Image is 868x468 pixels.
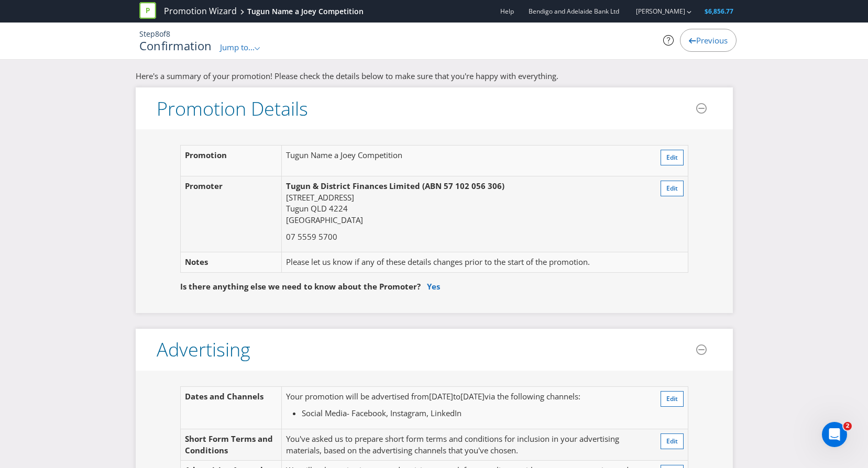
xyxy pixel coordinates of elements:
p: Here's a summary of your promotion! Please check the details below to make sure that you're happy... [136,71,733,82]
span: 8 [166,29,170,39]
span: Your promotion will be advertised from [286,391,429,402]
span: Jump to... [220,42,255,52]
span: 2 [843,422,852,430]
span: Previous [696,35,728,46]
span: [DATE] [460,391,485,402]
td: Short Form Terms and Conditions [180,429,282,461]
span: [DATE] [429,391,453,402]
td: Tugun Name a Joey Competition [282,146,644,176]
span: You've asked us to prepare short form terms and conditions for inclusion in your advertising mate... [286,433,619,455]
td: Notes [180,252,282,272]
span: Edit [666,394,678,403]
span: Is there anything else we need to know about the Promoter? [180,281,421,292]
span: of [159,29,166,39]
td: Please let us know if any of these details changes prior to the start of the promotion. [282,252,644,272]
span: via the following channels: [485,391,580,402]
button: Edit [661,150,684,165]
span: 8 [155,29,159,39]
a: [PERSON_NAME] [625,7,685,16]
span: QLD [311,203,327,214]
iframe: Intercom live chat [822,422,847,447]
span: [STREET_ADDRESS] [286,192,354,203]
button: Edit [661,433,684,449]
td: Promotion [180,146,282,176]
button: Edit [661,181,684,196]
h3: Advertising [157,339,250,360]
button: Edit [661,391,684,407]
span: Step [139,29,155,39]
span: [GEOGRAPHIC_DATA] [286,215,363,225]
span: Edit [666,153,678,162]
span: Promoter [185,181,223,191]
span: (ABN 57 102 056 306) [422,181,504,191]
div: Tugun Name a Joey Competition [247,6,364,17]
span: Tugun [286,203,309,214]
a: Help [500,7,514,16]
span: Social Media [302,408,347,418]
a: Promotion Wizard [164,5,237,17]
h3: Promotion Details [157,98,308,119]
span: Bendigo and Adelaide Bank Ltd [529,7,619,16]
span: $6,856.77 [705,7,733,16]
span: Tugun & District Finances Limited [286,181,420,191]
span: - Facebook, Instagram, LinkedIn [347,408,462,418]
span: Edit [666,184,678,193]
a: Yes [427,281,440,292]
h1: Confirmation [139,39,212,52]
span: 4224 [329,203,348,214]
p: 07 5559 5700 [286,231,640,242]
td: Dates and Channels [180,387,282,429]
span: Edit [666,437,678,445]
span: to [453,391,460,402]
